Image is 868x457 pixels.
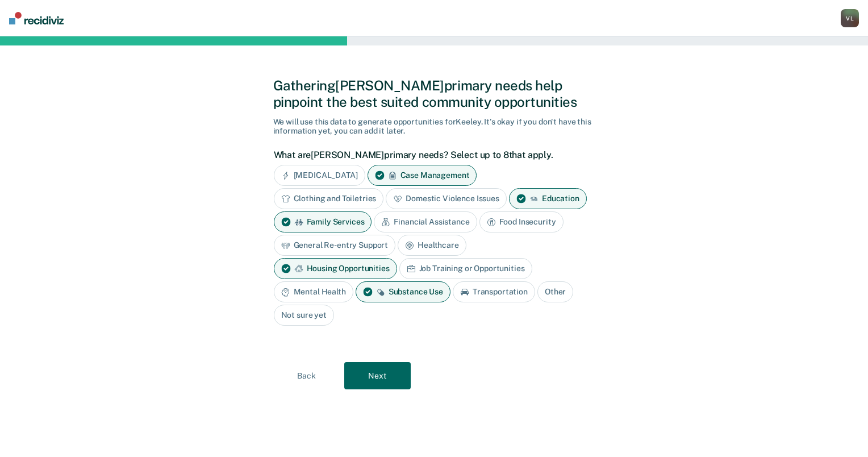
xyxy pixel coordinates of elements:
div: Clothing and Toiletries [274,188,384,209]
div: Other [537,281,573,302]
div: Domestic Violence Issues [386,188,507,209]
div: [MEDICAL_DATA] [274,165,365,186]
div: Job Training or Opportunities [399,258,532,279]
button: Next [344,362,411,389]
div: Food Insecurity [479,211,564,232]
div: Housing Opportunities [274,258,397,279]
div: Case Management [368,165,477,186]
img: Recidiviz [9,12,64,24]
label: What are [PERSON_NAME] primary needs? Select up to 8 that apply. [274,149,589,160]
div: Healthcare [398,235,466,256]
button: VL [841,9,859,27]
div: General Re-entry Support [274,235,396,256]
div: Family Services [274,211,372,232]
div: We will use this data to generate opportunities for Keeley . It's okay if you don't have this inf... [273,117,595,136]
div: Not sure yet [274,305,334,326]
div: Gathering [PERSON_NAME] primary needs help pinpoint the best suited community opportunities [273,77,595,110]
div: Mental Health [274,281,353,302]
div: Education [509,188,587,209]
button: Back [273,362,340,389]
div: Financial Assistance [374,211,477,232]
div: Transportation [453,281,535,302]
div: Substance Use [356,281,450,302]
div: V L [841,9,859,27]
